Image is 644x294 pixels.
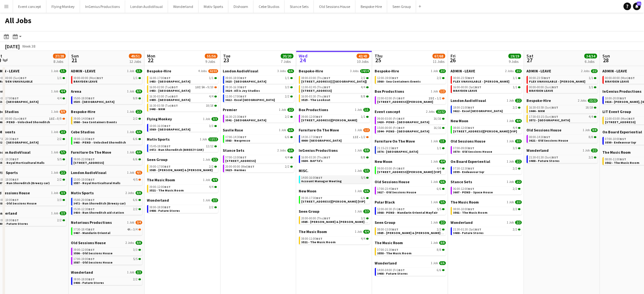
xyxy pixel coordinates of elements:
span: BST [97,76,104,80]
span: 11 [637,2,641,6]
span: BST [241,76,247,80]
span: 1 Job [203,117,210,121]
span: 6/6 [288,69,294,73]
span: 11:00-02:45 (Thu) [302,86,331,89]
span: 3420 - PEND - Royal Opera House [377,120,430,124]
button: Old Sessions House [314,0,356,13]
span: BST [468,126,475,130]
span: 09:00-03:00 (Fri) [377,117,405,120]
span: 22:00-02:00 (Fri) [377,97,405,100]
a: 09:00-03:00 (Fri)BST16/163420 - PEND - [GEOGRAPHIC_DATA] [377,117,445,124]
div: Bespoke-Hire4 Jobs32/3316:00-17:00BST1/13453 - [GEOGRAPHIC_DATA]16:00-02:00 (Tue)BST10I5A•9/10345... [147,69,218,117]
a: 05:00-18:00BST9/93535 - [GEOGRAPHIC_DATA] [74,96,141,104]
a: Bespoke-Hire1 Job2/2 [71,109,142,114]
span: BST [165,124,171,128]
a: 18:00-21:00BST2/23612 - Excel [GEOGRAPHIC_DATA] [453,105,521,113]
span: 3525 - The Lookout [302,98,331,102]
span: 09:30-16:30 [226,86,247,89]
span: 4/4 [60,90,66,93]
a: 16:30-03:00 (Tue)BST4/43455 - [GEOGRAPHIC_DATA] [150,94,217,102]
span: 22/22 [588,99,598,103]
a: 09:00-18:00BST1/13615 - [GEOGRAPHIC_DATA] [226,76,293,83]
a: 16:00-00:00 (Sat)BST1/1BRAYDEN LEAVE [453,85,521,92]
span: 1/1 [60,69,66,73]
a: 11 [633,3,641,10]
span: 2 Jobs [426,110,435,114]
span: 4/4 [513,126,518,130]
button: Flying Monkey [46,0,80,13]
span: BST [399,126,405,130]
span: 3611 - Two Temple Place [302,89,332,93]
span: BST [475,85,482,89]
a: 16:00-03:30 (Thu)BST8/83525 - The Lookout [302,94,369,102]
span: BST [629,117,635,121]
span: 3443 - NHM [150,107,166,111]
span: 1/2 [439,90,446,93]
a: Arena1 Job9/9 [71,89,142,94]
span: 00:00-23:59 [453,77,475,80]
a: 00:00-00:00 (Mon)BST1/1BRAYDEN LEAVE [74,76,141,83]
span: 18/18 [586,106,593,109]
a: Premier1 Job2/2 [223,107,294,112]
span: 1/1 [513,77,518,80]
span: 3541 - Royal Festival Hall [226,118,267,122]
div: • [377,97,445,100]
button: Dishoom [228,0,254,13]
span: 1 Job [127,110,134,114]
span: BST [172,85,178,89]
a: 15:00-00:00 (Fri)BST16/163544 - PEND - [GEOGRAPHIC_DATA] [377,126,445,133]
span: 2/2 [591,69,598,73]
a: Box Productions1 Job1/1 [299,107,370,112]
a: 11:00-02:45 (Thu)BST4/4[STREET_ADDRESS] [302,85,369,92]
span: InGenius Productions [603,89,642,94]
span: 3569 - Space House [150,127,191,131]
a: ADMIN - LEAVE2 Jobs2/2 [527,69,598,73]
span: 3 Jobs [350,69,359,73]
span: 32/33 [208,69,218,73]
div: Bespoke-Hire1 Job2/209:00-14:00BST2/23560 - Sea Containers Events [71,109,142,130]
span: 9/9 [133,97,138,100]
div: Event concept2 Jobs32/3209:00-03:00 (Fri)BST16/163420 - PEND - [GEOGRAPHIC_DATA]15:00-00:00 (Fri)... [375,109,446,139]
div: Furniture On The Move1 Job1/214:30-17:30BST13I•1/20000- [GEOGRAPHIC_DATA] [299,128,370,148]
span: 3535 - Shoreditch Park [74,100,115,104]
span: BST [316,115,323,119]
span: BST [552,85,559,89]
span: Arena [71,89,82,94]
span: 8/9 [60,110,66,114]
span: 1/1 [209,77,214,80]
button: Motiv Sports [199,0,228,13]
a: Event concept2 Jobs32/32 [375,109,446,114]
span: 2 Jobs [505,69,514,73]
span: 00:00-00:00 (Mon) [74,77,104,80]
span: 16:30-03:59 (Tue) [150,104,178,107]
span: 16:30-03:59 (Sun) [529,106,559,109]
span: BST [324,85,331,89]
span: 1/1 [133,77,138,80]
span: 3560 - Sea Containers Events [74,120,117,124]
span: 16:30-23:30 [226,115,247,118]
div: New Moon1 Job4/408:00-12:00BST4/4[STREET_ADDRESS][PERSON_NAME] [VIP] [451,118,522,139]
a: 16:30-03:59 (Tue)BST18/183443 - NHM [150,104,217,111]
span: BST [399,117,405,121]
span: BRAYDEN LEAVE [453,89,478,93]
span: ADMIN - LEAVE [603,69,627,73]
a: Flying Monkey1 Job3/3 [147,117,218,121]
span: 1/1 [589,77,593,80]
span: 09:00-12:00 [302,115,323,118]
span: 2/2 [437,77,442,80]
span: 3444 - NHM [529,109,545,113]
span: 3612 - Excel London [453,109,503,113]
div: London AudioVisual3 Jobs6/609:00-18:00BST1/13615 - [GEOGRAPHIC_DATA]09:30-16:30BST3/33614 - All i... [223,69,294,107]
span: 08:00-03:00 (Thu) [302,77,331,80]
a: 16:30-23:30BST2/23541 - [GEOGRAPHIC_DATA] [226,115,293,122]
span: BRAYDEN LEAVE [529,89,553,93]
span: 4/4 [58,97,62,100]
span: BST [172,104,178,108]
a: 00:00-23:59BST1/1FLEX UNAVAILABLE - [PERSON_NAME] [529,76,597,83]
span: BST [392,76,399,80]
span: 10I [195,86,201,89]
div: ADMIN - LEAVE2 Jobs2/200:00-23:59BST1/1FLEX UNAVAILABLE - [PERSON_NAME]00:00-00:00 (Sun)BST1/1BRA... [527,69,598,98]
span: BST [241,94,247,98]
div: Bespoke-Hire3 Jobs14/1408:00-03:00 (Thu)BST2/2[STREET_ADDRESS] [[GEOGRAPHIC_DATA]]11:00-02:45 (Th... [299,69,370,107]
span: BST [89,96,95,100]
